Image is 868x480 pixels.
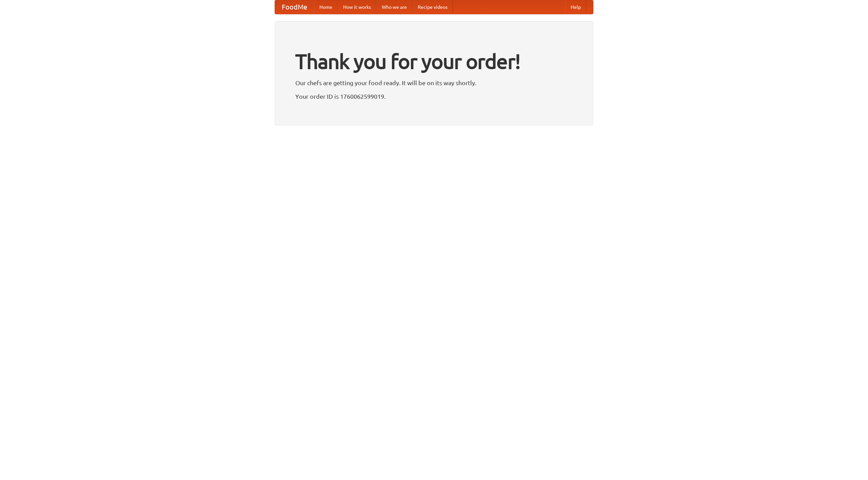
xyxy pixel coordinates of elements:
a: Home [314,0,338,14]
a: Recipe videos [412,0,453,14]
p: Our chefs are getting your food ready. It will be on its way shortly. [295,78,573,88]
p: Your order ID is 1760062599019. [295,91,573,101]
a: How it works [338,0,376,14]
h1: Thank you for your order! [295,45,573,78]
a: FoodMe [275,0,314,14]
a: Help [565,0,586,14]
a: Who we are [376,0,412,14]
